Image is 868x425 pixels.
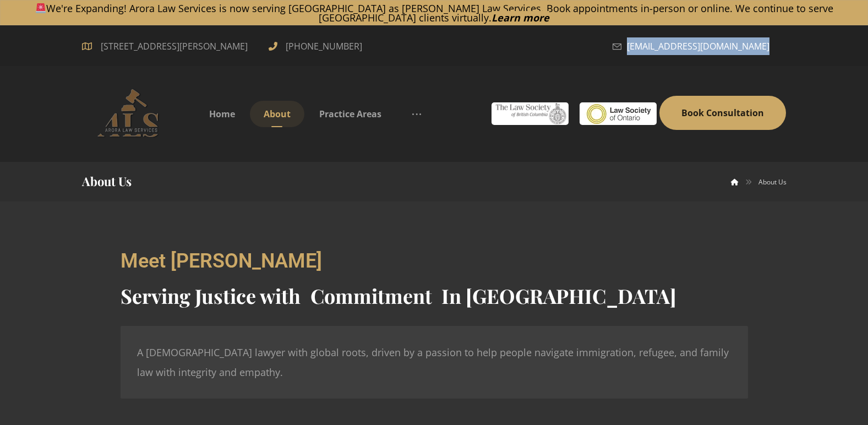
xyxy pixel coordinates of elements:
[250,101,304,127] a: About
[492,11,549,24] a: Learn more
[82,39,252,51] a: [STREET_ADDRESS][PERSON_NAME]
[82,173,132,190] h1: About Us
[283,37,365,55] span: [PHONE_NUMBER]
[319,108,381,120] span: Practice Areas
[82,88,181,138] a: Advocate (IN) | Barrister (CA) | Solicitor | Notary Public
[121,282,301,309] span: Serving Justice with
[305,101,395,127] a: Practice Areas
[681,107,764,119] span: Book Consultation
[195,101,249,127] a: Home
[396,101,437,127] a: More links
[441,282,676,309] span: In [GEOGRAPHIC_DATA]
[96,37,252,55] span: [STREET_ADDRESS][PERSON_NAME]
[264,108,291,120] span: About
[209,108,235,120] span: Home
[580,102,657,125] img: #
[269,39,365,51] a: [PHONE_NUMBER]
[137,342,731,382] p: A [DEMOGRAPHIC_DATA] lawyer with global roots, driven by a passion to help people navigate immigr...
[659,96,786,130] a: Book Consultation
[121,251,748,271] h2: Meet [PERSON_NAME]
[731,177,739,187] a: Arora Law Services
[82,88,181,138] img: Arora Law Services
[492,102,569,125] img: #
[310,282,432,309] b: Commitment
[1,3,867,22] p: We're Expanding! Arora Law Services is now serving [GEOGRAPHIC_DATA] as [PERSON_NAME] Law Service...
[36,3,46,13] img: 🚨
[627,37,769,55] span: [EMAIL_ADDRESS][DOMAIN_NAME]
